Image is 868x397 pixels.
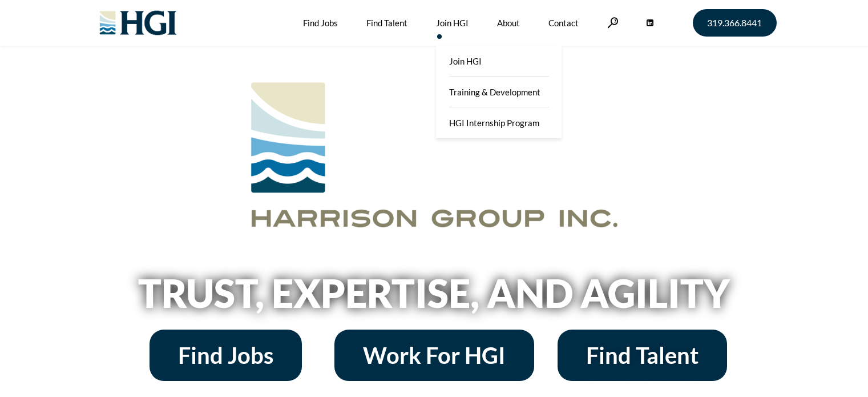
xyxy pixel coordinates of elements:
span: Work For HGI [363,344,506,367]
a: Search [607,17,619,28]
a: HGI Internship Program [436,107,562,138]
a: Training & Development [436,77,562,107]
a: Find Talent [558,330,727,381]
a: Find Jobs [150,330,302,381]
span: Find Jobs [178,344,273,367]
span: Find Talent [586,344,699,367]
a: Join HGI [436,46,562,77]
a: 319.366.8441 [693,9,777,37]
span: 319.366.8441 [707,18,762,27]
a: Work For HGI [334,330,534,381]
h2: Trust, Expertise, and Agility [109,274,760,312]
